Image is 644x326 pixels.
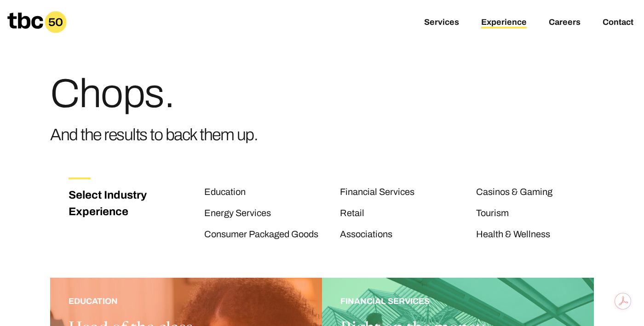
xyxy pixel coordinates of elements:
[603,17,633,29] a: Contact
[340,187,414,199] a: Financial Services
[476,187,552,199] a: Casinos & Gaming
[204,187,246,199] a: Education
[549,17,581,29] a: Careers
[476,208,509,220] a: Tourism
[481,17,527,29] a: Experience
[7,11,67,33] a: Homepage
[424,17,459,29] a: Services
[204,208,271,220] a: Energy Services
[204,229,318,241] a: Consumer Packaged Goods
[476,229,550,241] a: Health & Wellness
[69,187,157,220] h3: Select Industry Experience
[340,229,392,241] a: Associations
[340,208,364,220] a: Retail
[50,74,258,114] h1: Chops.
[50,121,258,148] h3: And the results to back them up.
